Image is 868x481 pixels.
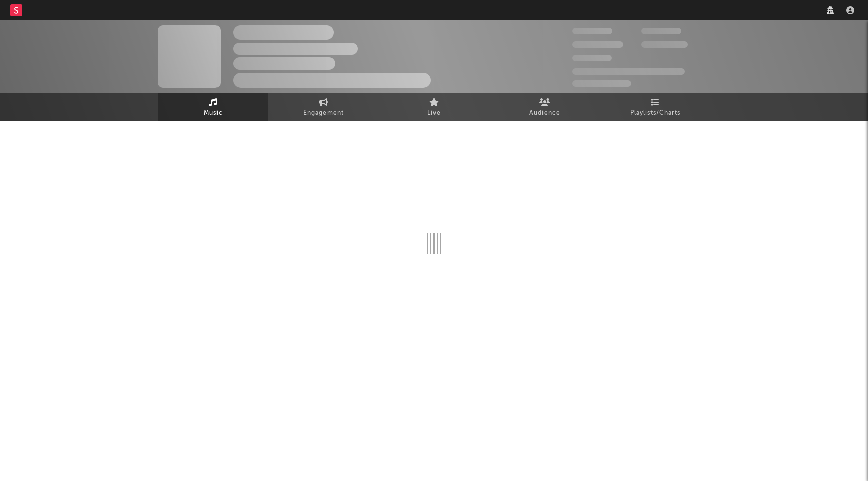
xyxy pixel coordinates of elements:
[158,93,268,121] a: Music
[600,93,710,121] a: Playlists/Charts
[572,68,685,75] span: 50,000,000 Monthly Listeners
[427,107,441,119] span: Live
[641,28,681,34] span: 100,000
[303,107,344,119] span: Engagement
[529,107,560,119] span: Audience
[572,80,631,87] span: Jump Score: 85.0
[572,41,623,48] span: 50,000,000
[204,107,223,119] span: Music
[572,55,612,61] span: 100,000
[489,93,600,121] a: Audience
[268,93,379,121] a: Engagement
[379,93,489,121] a: Live
[641,41,688,48] span: 1,000,000
[572,28,612,34] span: 300,000
[630,107,680,119] span: Playlists/Charts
